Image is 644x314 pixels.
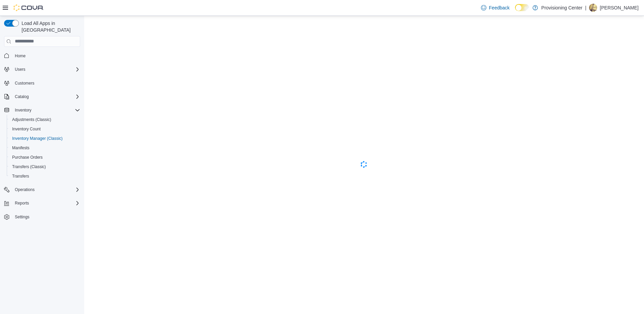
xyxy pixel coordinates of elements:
[1,65,83,74] button: Users
[1,198,83,208] button: Reports
[585,4,586,12] p: |
[12,65,80,73] span: Users
[12,199,32,207] button: Reports
[1,92,83,101] button: Catalog
[589,4,597,12] div: Jonathon Nellist
[12,199,80,207] span: Reports
[9,153,80,161] span: Purchase Orders
[489,4,510,11] span: Feedback
[12,106,80,114] span: Inventory
[1,185,83,194] button: Operations
[515,4,529,11] input: Dark Mode
[12,145,29,151] span: Manifests
[9,125,80,133] span: Inventory Count
[541,4,582,12] p: Provisioning Center
[12,186,37,194] button: Operations
[9,163,80,171] span: Transfers (Classic)
[9,172,32,180] a: Transfers
[12,93,80,101] span: Catalog
[12,136,63,141] span: Inventory Manager (Classic)
[12,52,80,60] span: Home
[1,105,83,115] button: Inventory
[478,1,512,14] a: Feedback
[15,107,31,113] span: Inventory
[1,78,83,88] button: Customers
[12,155,43,160] span: Purchase Orders
[9,125,43,133] a: Inventory Count
[9,116,54,124] a: Adjustments (Classic)
[15,67,25,72] span: Users
[12,65,28,73] button: Users
[7,171,83,181] button: Transfers
[12,213,32,221] a: Settings
[9,144,32,152] a: Manifests
[7,124,83,134] button: Inventory Count
[9,172,80,180] span: Transfers
[7,115,83,124] button: Adjustments (Classic)
[9,116,80,124] span: Adjustments (Classic)
[1,51,83,61] button: Home
[12,174,29,179] span: Transfers
[13,4,44,11] img: Cova
[9,134,80,143] span: Inventory Manager (Classic)
[15,214,29,220] span: Settings
[9,144,80,152] span: Manifests
[12,164,46,169] span: Transfers (Classic)
[15,94,29,99] span: Catalog
[4,48,80,240] nav: Complex example
[9,153,45,161] a: Purchase Orders
[12,213,80,221] span: Settings
[7,134,83,143] button: Inventory Manager (Classic)
[1,212,83,222] button: Settings
[12,106,34,114] button: Inventory
[12,79,80,87] span: Customers
[12,93,31,101] button: Catalog
[19,20,80,33] span: Load All Apps in [GEOGRAPHIC_DATA]
[7,162,83,171] button: Transfers (Classic)
[12,117,51,122] span: Adjustments (Classic)
[12,79,37,87] a: Customers
[9,163,49,171] a: Transfers (Classic)
[12,52,28,60] a: Home
[600,4,639,12] p: [PERSON_NAME]
[12,186,80,194] span: Operations
[7,153,83,162] button: Purchase Orders
[12,126,41,132] span: Inventory Count
[15,53,26,59] span: Home
[9,134,65,143] a: Inventory Manager (Classic)
[15,187,35,192] span: Operations
[7,143,83,153] button: Manifests
[15,81,34,86] span: Customers
[15,200,29,206] span: Reports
